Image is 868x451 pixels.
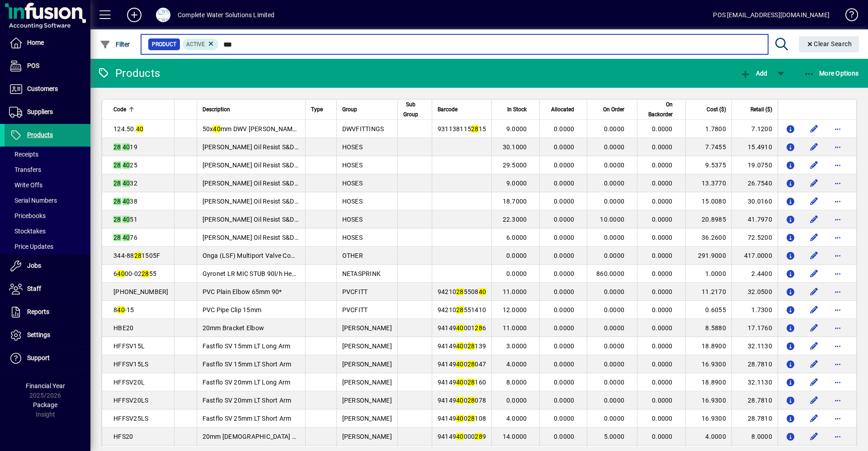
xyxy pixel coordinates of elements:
em: 28 [475,324,482,332]
em: 40 [117,306,125,313]
td: 32.0500 [731,283,778,301]
em: 28 [113,180,121,187]
button: More options [830,303,845,317]
span: PVCFITT [342,306,368,313]
span: 0.0000 [652,161,673,169]
span: 0.0000 [652,234,673,241]
span: 50x mm DWV [PERSON_NAME] SCJ [203,125,311,133]
span: 94149 0 078 [438,397,486,404]
div: Description [203,104,300,114]
em: 40 [456,324,464,332]
button: More options [830,357,845,371]
span: Staff [27,285,41,292]
button: Edit [807,176,821,190]
span: HFFSV15LS [113,361,148,368]
div: Complete Water Solutions Limited [178,8,275,22]
span: 0.0000 [652,143,673,151]
button: Edit [807,230,821,245]
span: 8.0000 [506,379,527,386]
button: Edit [807,194,821,209]
span: 0.0000 [554,252,575,259]
a: Home [5,32,90,54]
em: 28 [134,252,142,259]
span: 0.0000 [554,180,575,187]
div: Allocated [545,104,582,114]
em: 28 [142,270,149,277]
td: 26.7540 [731,174,778,192]
span: 8 -15 [113,306,134,313]
span: Group [342,104,357,114]
span: HFFSV20LS [113,397,148,404]
span: Products [27,131,53,138]
span: 76 [113,234,137,241]
span: 94149 001 6 [438,324,486,332]
button: More options [830,212,845,227]
td: 8.5880 [685,319,731,337]
span: 0.0000 [554,397,575,404]
td: 7.1200 [731,120,778,138]
div: Barcode [438,104,486,114]
span: OTHER [342,252,363,259]
span: 29.5000 [503,161,527,169]
span: On Order [603,104,624,114]
button: Edit [807,140,821,154]
td: 72.5200 [731,228,778,247]
td: 28.7810 [731,409,778,427]
span: 0.0000 [554,161,575,169]
span: 0.0000 [652,324,673,332]
span: Price Updates [9,243,53,250]
span: 30.1000 [503,143,527,151]
span: Product [152,40,176,49]
span: 0.0000 [652,342,673,350]
span: Gyronet LR MIC STUB 90l/h Head Only [203,270,314,277]
span: Package [33,401,57,408]
a: Serial Numbers [5,193,90,208]
span: On Backorder [643,100,673,119]
span: HOSES [342,198,363,205]
em: 28 [467,397,475,404]
td: 16.9300 [685,355,731,373]
td: 30.0160 [731,192,778,210]
td: 28.7810 [731,391,778,409]
button: More options [830,375,845,389]
span: HBE20 [113,324,133,332]
div: Products [97,66,160,81]
button: More options [830,176,845,190]
em: 40 [123,161,130,169]
td: 9.5375 [685,156,731,174]
span: 25 [113,161,137,169]
span: 20mm Bracket Elbow [203,324,264,332]
em: 28 [113,143,121,151]
span: Support [27,354,50,361]
button: More options [830,230,845,245]
td: 41.7970 [731,210,778,228]
span: 0.0000 [652,306,673,313]
a: Price Updates [5,239,90,254]
a: Write Offs [5,177,90,193]
span: More Options [804,70,859,77]
button: Edit [807,375,821,389]
em: 40 [136,125,144,133]
button: Edit [807,339,821,353]
span: Description [203,104,230,114]
span: 0.0000 [652,252,673,259]
button: Edit [807,411,821,426]
em: 28 [467,379,475,386]
span: 94210 551410 [438,306,486,313]
button: More options [830,158,845,172]
span: 0.0000 [604,198,625,205]
button: More options [830,393,845,408]
span: 22.3000 [503,216,527,223]
em: 40 [123,234,130,241]
td: 16.9300 [685,391,731,409]
span: 94149 0 139 [438,342,486,350]
span: Home [27,39,44,46]
em: 40 [213,125,221,133]
span: 0.0000 [554,379,575,386]
span: 0.0000 [554,143,575,151]
em: 28 [113,161,121,169]
span: 0.0000 [554,288,575,295]
span: POS [27,62,39,69]
span: PVC Pipe Clip 15mm [203,306,262,313]
button: More options [830,140,845,154]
